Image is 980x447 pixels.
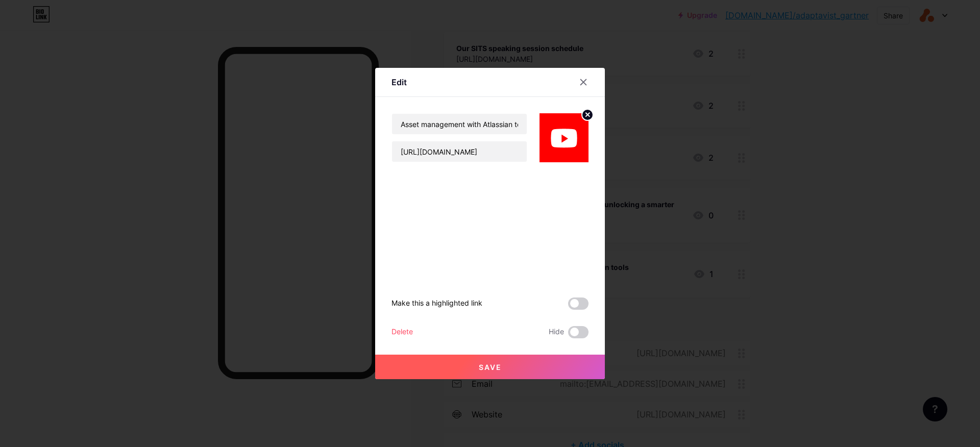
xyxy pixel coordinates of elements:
[391,76,407,88] div: Edit
[391,297,482,310] div: Make this a highlighted link
[479,363,502,371] span: Save
[540,113,589,162] img: link_thumbnail
[392,114,527,134] input: Title
[391,326,413,338] div: Delete
[392,141,527,162] input: URL
[375,355,605,379] button: Save
[549,326,564,338] span: Hide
